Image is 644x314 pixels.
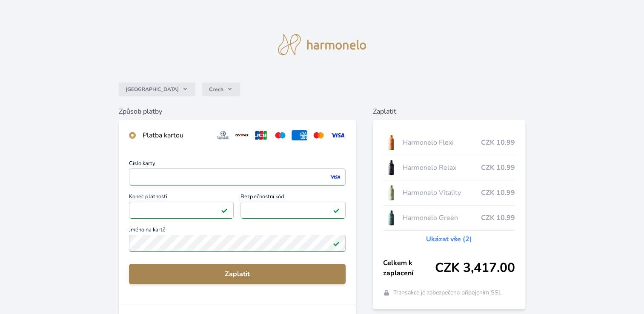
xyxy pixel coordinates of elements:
[253,130,269,140] img: jcb.svg
[393,288,502,297] span: Transakce je zabezpečena připojením SSL
[202,83,240,96] button: Czech
[311,130,326,140] img: mc.svg
[244,204,342,216] iframe: Iframe pro bezpečnostní kód
[292,130,307,140] img: amex.svg
[129,235,346,252] input: Jméno na kartěPlatné pole
[383,157,399,178] img: CLEAN_RELAX_se_stinem_x-lo.jpg
[240,194,346,202] span: Bezpečnostní kód
[383,132,399,153] img: CLEAN_FLEXI_se_stinem_x-hi_(1)-lo.jpg
[133,204,230,216] iframe: Iframe pro datum vypršení platnosti
[126,86,179,93] span: [GEOGRAPHIC_DATA]
[143,130,209,140] div: Platba kartou
[129,161,346,168] span: Číslo karty
[403,137,481,148] span: Harmonelo Flexi
[481,213,515,223] span: CZK 10.99
[481,137,515,148] span: CZK 10.99
[329,173,341,181] img: visa
[383,207,399,228] img: CLEAN_GREEN_se_stinem_x-lo.jpg
[481,163,515,173] span: CZK 10.99
[221,207,228,214] img: Platné pole
[129,264,346,284] button: Zaplatit
[136,269,339,279] span: Zaplatit
[333,207,340,214] img: Platné pole
[481,188,515,198] span: CZK 10.99
[119,106,356,117] h6: Způsob platby
[403,188,481,198] span: Harmonelo Vitality
[272,130,288,140] img: maestro.svg
[278,34,366,55] img: logo.svg
[209,86,223,93] span: Czech
[234,130,250,140] img: discover.svg
[330,130,346,140] img: visa.svg
[333,240,340,247] img: Platné pole
[403,163,481,173] span: Harmonelo Relax
[383,258,435,278] span: Celkem k zaplacení
[426,234,472,244] a: Ukázat vše (2)
[383,182,399,203] img: CLEAN_VITALITY_se_stinem_x-lo.jpg
[119,83,195,96] button: [GEOGRAPHIC_DATA]
[403,213,481,223] span: Harmonelo Green
[129,227,346,235] span: Jméno na kartě
[435,260,515,276] span: CZK 3,417.00
[129,194,234,202] span: Konec platnosti
[215,130,231,140] img: diners.svg
[133,171,342,183] iframe: Iframe pro číslo karty
[373,106,525,117] h6: Zaplatit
